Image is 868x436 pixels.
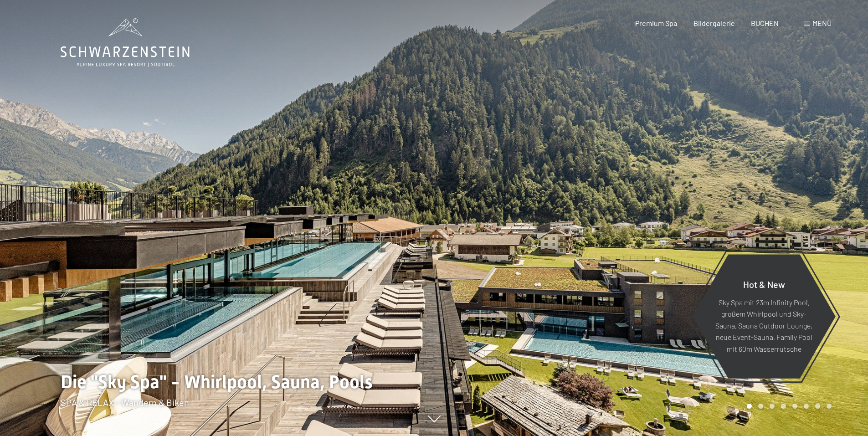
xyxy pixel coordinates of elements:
div: Carousel Page 3 [770,404,775,409]
div: Carousel Page 8 [827,404,832,409]
p: Sky Spa mit 23m Infinity Pool, großem Whirlpool und Sky-Sauna, Sauna Outdoor Lounge, neue Event-S... [714,296,813,354]
span: Menü [812,19,832,27]
div: Carousel Page 1 (Current Slide) [747,404,752,409]
span: Hot & New [743,278,785,289]
div: Carousel Page 5 [792,404,797,409]
div: Carousel Page 2 [758,404,763,409]
div: Carousel Page 6 [804,404,809,409]
a: Premium Spa [635,19,677,27]
div: Carousel Page 7 [815,404,820,409]
div: Carousel Page 4 [781,404,786,409]
a: BUCHEN [751,19,779,27]
a: Hot & New Sky Spa mit 23m Infinity Pool, großem Whirlpool und Sky-Sauna, Sauna Outdoor Lounge, ne... [692,254,836,379]
a: Bildergalerie [693,19,735,27]
div: Carousel Pagination [744,404,832,409]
